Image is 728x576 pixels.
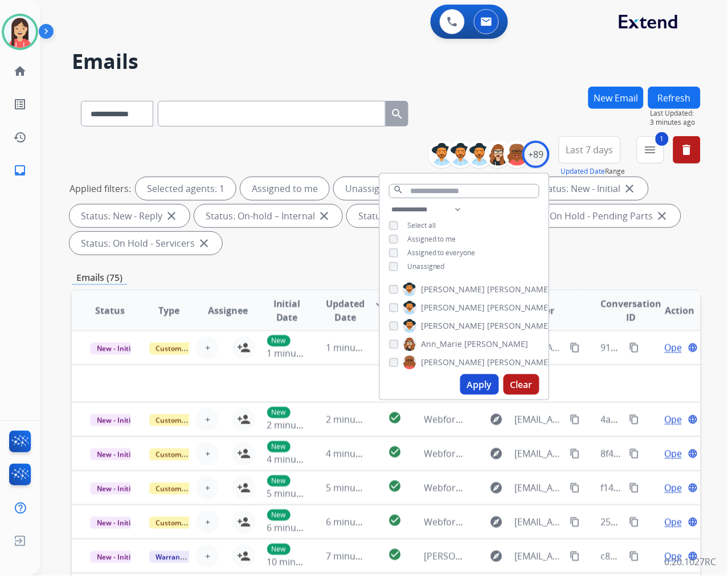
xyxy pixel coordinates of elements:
[69,232,222,255] div: Status: On Hold - Servicers
[421,320,485,332] span: [PERSON_NAME]
[637,136,664,164] button: 1
[629,551,640,561] mat-icon: content_copy
[407,262,445,271] span: Unassigned
[267,453,328,465] span: 4 minutes ago
[72,50,701,73] h2: Emails
[326,550,387,562] span: 7 minutes ago
[196,408,219,431] button: +
[205,515,210,529] span: +
[656,132,669,146] span: 1
[487,284,551,295] span: [PERSON_NAME]
[136,177,236,200] div: Selected agents: 1
[651,109,701,118] span: Last Updated:
[13,64,27,78] mat-icon: home
[95,304,125,317] span: Status
[490,481,504,495] mat-icon: explore
[208,304,248,317] span: Assignee
[267,347,324,360] span: 1 minute ago
[267,544,291,555] p: New
[390,107,404,121] mat-icon: search
[490,447,504,460] mat-icon: explore
[644,143,657,157] mat-icon: menu
[680,143,694,157] mat-icon: delete
[374,297,387,311] mat-icon: arrow_downward
[629,342,640,353] mat-icon: content_copy
[13,130,27,144] mat-icon: history
[267,419,328,431] span: 2 minutes ago
[665,555,717,569] p: 0.20.1027RC
[665,481,688,495] span: Open
[629,414,640,424] mat-icon: content_copy
[460,374,499,395] button: Apply
[504,374,539,395] button: Clear
[648,87,701,109] button: Refresh
[688,551,698,561] mat-icon: language
[326,516,387,528] span: 6 minutes ago
[388,445,402,459] mat-icon: check_circle
[393,185,403,195] mat-icon: search
[665,341,688,354] span: Open
[317,209,331,223] mat-icon: close
[515,481,564,495] span: [EMAIL_ADDRESS][DOMAIN_NAME]
[570,414,580,424] mat-icon: content_copy
[267,335,291,346] p: New
[165,209,178,223] mat-icon: close
[515,549,564,563] span: [EMAIL_ADDRESS][DOMAIN_NAME]
[566,148,614,152] span: Last 7 days
[334,177,407,200] div: Unassigned
[688,517,698,527] mat-icon: language
[515,447,564,460] span: [EMAIL_ADDRESS][DOMAIN_NAME]
[347,205,502,227] div: Status: On-hold - Customer
[421,357,485,368] span: [PERSON_NAME]
[424,447,682,460] span: Webform from [EMAIL_ADDRESS][DOMAIN_NAME] on [DATE]
[407,234,456,244] span: Assigned to me
[90,551,143,563] span: New - Initial
[629,448,640,459] mat-icon: content_copy
[149,483,223,495] span: Customer Support
[421,284,485,295] span: [PERSON_NAME]
[149,414,223,426] span: Customer Support
[515,412,564,426] span: [EMAIL_ADDRESS][DOMAIN_NAME]
[407,220,436,230] span: Select all
[421,338,462,350] span: Ann_Marie
[196,336,219,359] button: +
[642,291,701,330] th: Action
[421,302,485,313] span: [PERSON_NAME]
[665,515,688,529] span: Open
[464,338,528,350] span: [PERSON_NAME]
[688,448,698,459] mat-icon: language
[158,304,179,317] span: Type
[267,509,291,521] p: New
[267,555,333,568] span: 10 minutes ago
[561,166,625,176] span: Range
[665,549,688,563] span: Open
[240,177,329,200] div: Assigned to me
[149,342,223,354] span: Customer Support
[205,341,210,354] span: +
[424,550,600,562] span: [PERSON_NAME] invoice [PERSON_NAME]
[570,448,580,459] mat-icon: content_copy
[490,515,504,529] mat-icon: explore
[237,515,251,529] mat-icon: person_add
[4,16,36,48] img: avatar
[487,357,551,368] span: [PERSON_NAME]
[688,342,698,353] mat-icon: language
[196,476,219,499] button: +
[72,271,127,285] p: Emails (75)
[237,412,251,426] mat-icon: person_add
[267,407,291,418] p: New
[629,517,640,527] mat-icon: content_copy
[629,483,640,493] mat-icon: content_copy
[196,442,219,465] button: +
[570,342,580,353] mat-icon: content_copy
[487,320,551,332] span: [PERSON_NAME]
[326,341,382,354] span: 1 minute ago
[90,342,143,354] span: New - Initial
[237,549,251,563] mat-icon: person_add
[623,182,637,195] mat-icon: close
[326,413,387,426] span: 2 minutes ago
[515,515,564,529] span: [EMAIL_ADDRESS][DOMAIN_NAME]
[237,481,251,495] mat-icon: person_add
[267,297,308,324] span: Initial Date
[90,517,143,529] span: New - Initial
